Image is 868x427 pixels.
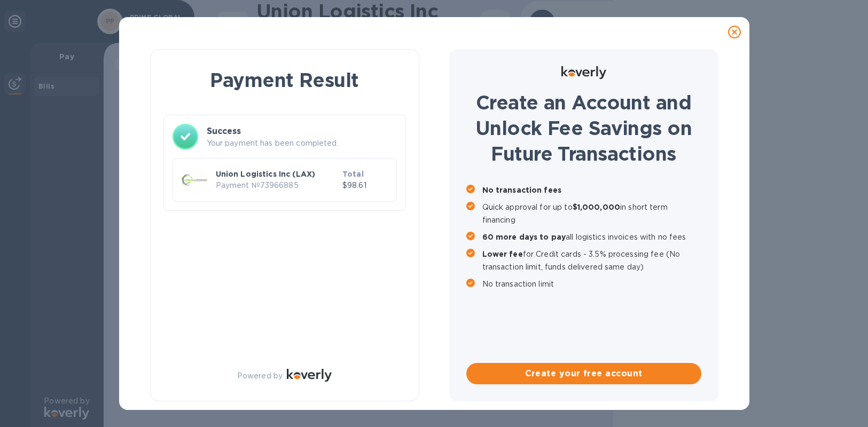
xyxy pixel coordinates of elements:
[168,67,402,93] h1: Payment Result
[482,231,701,243] p: all logistics invoices with no fees
[561,66,606,79] img: Logo
[342,180,388,191] p: $98.61
[482,233,566,241] b: 60 more days to pay
[482,186,562,194] b: No transaction fees
[482,250,523,258] b: Lower fee
[287,369,332,382] img: Logo
[482,201,701,226] p: Quick approval for up to in short term financing
[466,90,701,167] h1: Create an Account and Unlock Fee Savings on Future Transactions
[573,203,620,211] b: $1,000,000
[466,363,701,384] button: Create your free account
[482,248,701,273] p: for Credit cards - 3.5% processing fee (No transaction limit, funds delivered same day)
[207,138,397,149] p: Your payment has been completed.
[482,278,701,290] p: No transaction limit
[216,169,338,179] p: Union Logistics Inc (LAX)
[342,170,364,178] b: Total
[237,370,283,382] p: Powered by
[475,367,693,380] span: Create your free account
[207,125,397,138] h3: Success
[216,180,338,191] p: Payment № 73966885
